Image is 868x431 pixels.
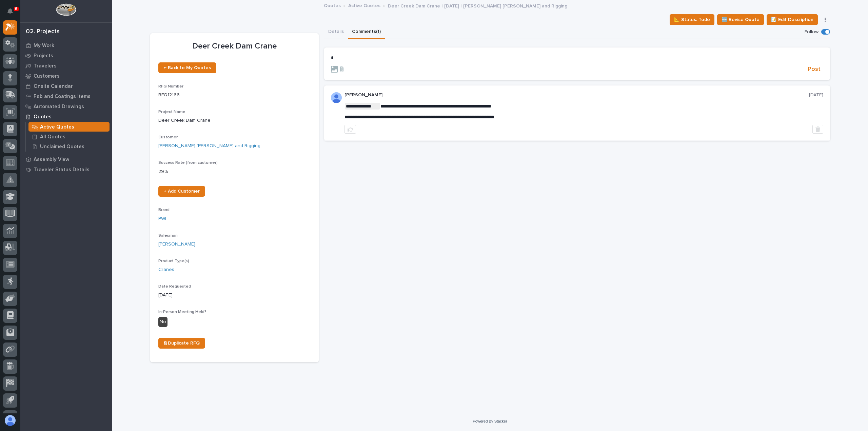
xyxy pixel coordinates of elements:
span: RFQ Number [158,84,183,89]
p: Quotes [34,114,52,120]
a: Cranes [158,266,174,273]
span: 📐 Status: Todo [674,16,710,24]
button: like this post [344,125,356,134]
a: Traveler Status Details [20,164,112,175]
div: No [158,317,167,327]
p: Deer Creek Dam Crane [158,117,311,124]
a: Automated Drawings [20,101,112,112]
a: [PERSON_NAME] [158,241,195,248]
p: Fab and Coatings Items [34,94,91,100]
button: Comments (1) [348,25,385,39]
p: Projects [34,53,53,59]
button: Delete post [812,125,823,134]
p: Deer Creek Dam Crane [158,41,311,51]
span: Salesman [158,234,178,238]
a: Powered By Stacker [473,419,507,423]
p: [DATE] [809,92,823,98]
p: Assembly View [34,157,69,163]
a: [PERSON_NAME] [PERSON_NAME] and Rigging [158,142,260,150]
p: Travelers [34,63,57,69]
a: Unclaimed Quotes [26,142,112,151]
a: Active Quotes [348,1,380,9]
span: Customer [158,135,178,139]
a: ← Back to My Quotes [158,62,216,73]
p: RFQ12166 [158,92,311,99]
a: All Quotes [26,132,112,141]
span: ← Back to My Quotes [164,65,211,70]
a: Projects [20,51,112,61]
div: Notifications6 [8,8,17,19]
a: Onsite Calendar [20,81,112,91]
button: 🆕 Revise Quote [717,14,764,25]
img: Workspace Logo [56,3,76,16]
span: In-Person Meeting Held? [158,310,206,314]
button: Post [805,65,823,73]
span: Date Requested [158,285,191,289]
p: My Work [34,43,54,49]
a: PWI [158,215,166,222]
a: Customers [20,71,112,81]
p: [PERSON_NAME] [344,92,809,98]
p: Automated Drawings [34,104,84,110]
img: AOh14Gjx62Rlbesu-yIIyH4c_jqdfkUZL5_Os84z4H1p=s96-c [331,92,342,103]
span: Project Name [158,110,185,114]
span: Success Rate (from customer) [158,161,218,165]
a: ⎘ Duplicate RFQ [158,338,205,349]
button: 📝 Edit Description [767,14,818,25]
div: 02. Projects [26,28,60,36]
p: Traveler Status Details [34,167,90,173]
a: Quotes [20,112,112,122]
p: Onsite Calendar [34,83,73,90]
span: + Add Customer [164,189,200,194]
button: Details [324,25,348,39]
span: Brand [158,208,170,212]
p: Deer Creek Dam Crane | [DATE] | [PERSON_NAME] [PERSON_NAME] and Rigging [388,2,567,9]
button: users-avatar [3,413,17,428]
button: Notifications [3,4,17,18]
a: Assembly View [20,154,112,164]
p: Active Quotes [40,124,74,130]
p: [DATE] [158,292,311,299]
a: Fab and Coatings Items [20,91,112,101]
span: Post [808,65,821,73]
a: My Work [20,40,112,51]
span: 🆕 Revise Quote [722,16,759,24]
p: 6 [15,6,17,11]
span: Product Type(s) [158,259,189,263]
button: 📐 Status: Todo [670,14,714,25]
p: 29 % [158,168,311,175]
a: Active Quotes [26,122,112,132]
a: + Add Customer [158,186,205,197]
p: Follow [805,29,818,35]
span: ⎘ Duplicate RFQ [164,341,200,346]
p: Unclaimed Quotes [40,144,84,150]
p: All Quotes [40,134,65,140]
span: 📝 Edit Description [771,16,813,24]
p: Customers [34,73,60,79]
a: Quotes [324,1,341,9]
a: Travelers [20,61,112,71]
